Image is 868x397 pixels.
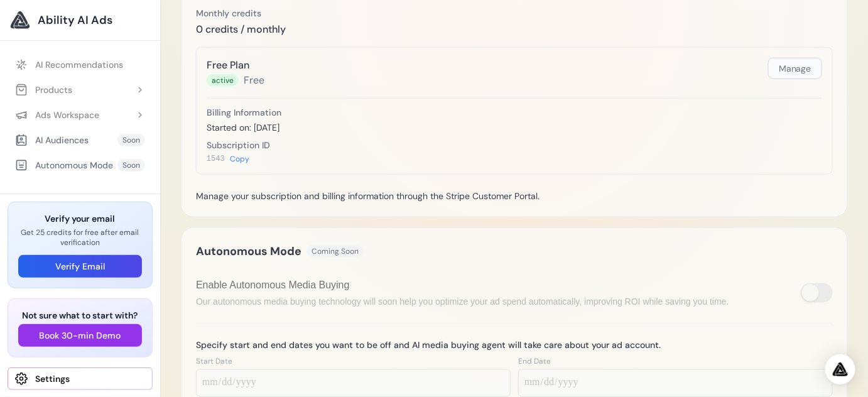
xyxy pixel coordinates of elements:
[18,255,142,278] button: Verify Email
[15,159,113,171] div: Autonomous Mode
[207,106,822,119] h4: Billing Information
[8,104,153,126] button: Ads Workspace
[34,73,44,83] img: tab_domain_overview_orange.svg
[15,109,99,121] div: Ads Workspace
[196,242,301,260] h2: Autonomous Mode
[18,212,142,225] h3: Verify your email
[207,154,225,164] span: 1543
[18,309,142,322] h3: Not sure what to start with?
[10,10,150,30] a: Ability AI Ads
[196,190,833,202] p: Manage your subscription and billing information through the Stripe Customer Portal.
[117,134,145,146] span: Soon
[35,20,62,30] div: v 4.0.25
[15,84,72,96] div: Products
[825,354,855,384] div: Open Intercom Messenger
[196,22,286,37] div: 0 credits / monthly
[768,58,822,79] button: Manage
[20,20,30,30] img: logo_orange.svg
[307,245,364,258] span: Coming Soon
[207,58,264,73] h3: Free Plan
[196,339,833,352] h3: Specify start and end dates you want to be off and AI media buying agent will take care about you...
[230,154,249,164] button: Copy
[8,367,153,390] a: Settings
[196,7,286,19] div: Monthly credits
[117,159,145,171] span: Soon
[518,357,833,367] label: End Date
[20,33,30,43] img: website_grey.svg
[8,53,153,76] a: AI Recommendations
[48,74,112,82] div: Domain Overview
[33,33,89,43] div: Domain: [URL]
[38,11,112,29] span: Ability AI Ads
[207,74,239,87] span: active
[125,73,135,83] img: tab_keywords_by_traffic_grey.svg
[18,324,142,347] button: Book 30-min Demo
[207,121,822,134] p: Started on: [DATE]
[15,134,89,146] div: AI Audiences
[8,79,153,101] button: Products
[196,357,511,367] label: Start Date
[18,227,142,247] p: Get 25 credits for free after email verification
[244,73,264,88] span: Free
[207,139,822,151] h4: Subscription ID
[139,74,212,82] div: Keywords by Traffic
